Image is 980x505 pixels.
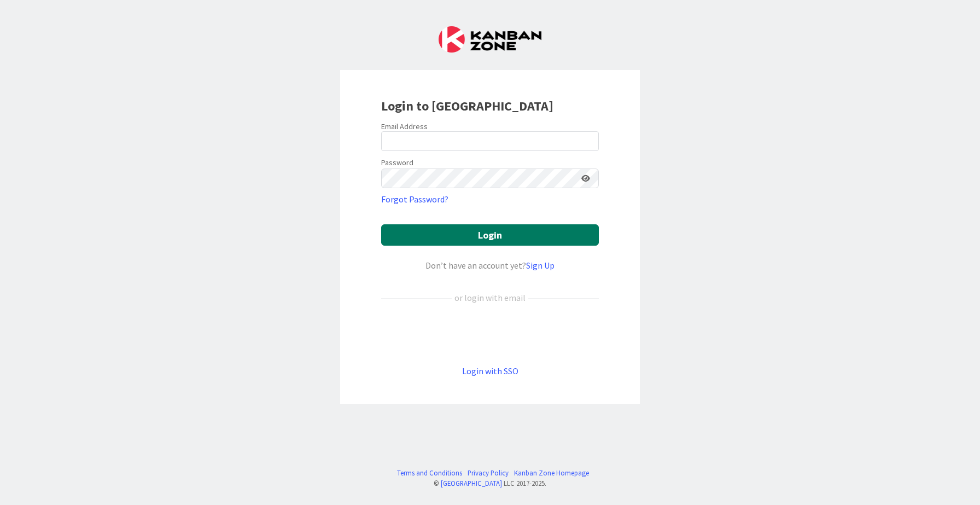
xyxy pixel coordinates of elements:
a: Terms and Conditions [397,468,462,478]
b: Login to [GEOGRAPHIC_DATA] [381,97,553,114]
a: Forgot Password? [381,193,448,206]
label: Password [381,157,413,169]
img: Kanban Zone [439,26,541,53]
a: Privacy Policy [468,468,509,478]
button: Login [381,224,599,246]
iframe: Sign in with Google Button [376,322,604,346]
a: [GEOGRAPHIC_DATA] [441,479,502,487]
a: Login with SSO [462,365,518,376]
div: Don’t have an account yet? [381,259,599,272]
a: Kanban Zone Homepage [514,468,589,478]
label: Email Address [381,121,428,131]
a: Sign Up [526,260,555,271]
div: © LLC 2017- 2025 . [392,478,589,489]
div: or login with email [452,291,528,304]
